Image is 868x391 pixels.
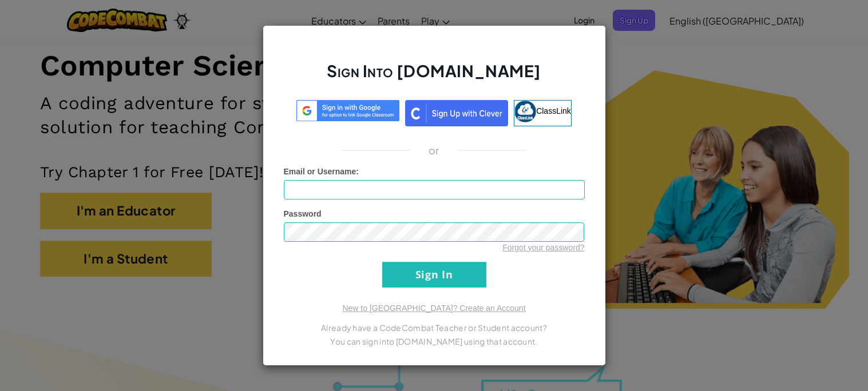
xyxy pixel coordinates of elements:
a: Forgot your password? [502,243,584,252]
input: Sign In [382,262,486,288]
label: : [284,166,359,177]
h2: Sign Into [DOMAIN_NAME] [284,60,585,93]
p: You can sign into [DOMAIN_NAME] using that account. [284,334,585,348]
span: ClassLink [536,106,571,115]
span: Email or Username [284,167,356,176]
span: Password [284,209,322,218]
img: log-in-google-sso.svg [296,100,399,121]
a: New to [GEOGRAPHIC_DATA]? Create an Account [342,304,525,313]
p: Already have a CodeCombat Teacher or Student account? [284,321,585,334]
img: classlink-logo-small.png [514,101,536,122]
img: clever_sso_button@2x.png [405,100,508,126]
p: or [429,143,439,157]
